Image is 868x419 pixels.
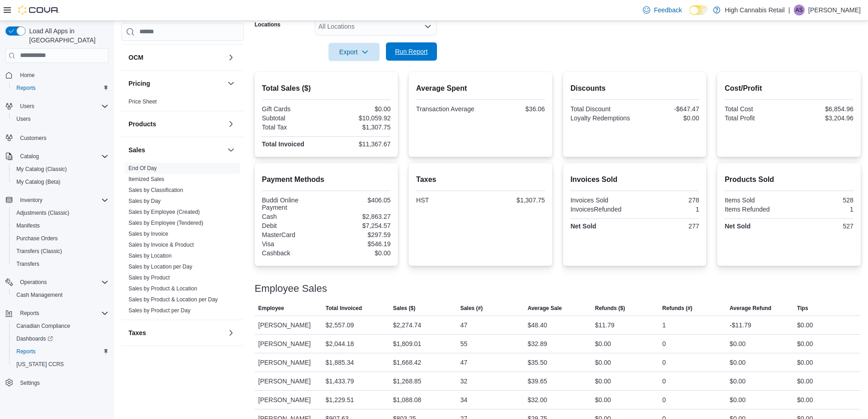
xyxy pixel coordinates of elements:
div: 527 [791,222,853,230]
a: My Catalog (Classic) [13,164,71,175]
button: Catalog [16,151,42,162]
span: Users [13,114,108,124]
p: | [788,5,790,16]
div: $32.00 [528,394,547,405]
span: Sales by Invoice & Product [128,241,194,248]
span: Cash Management [16,291,62,299]
span: Price Sheet [128,98,157,105]
a: Customers [16,133,50,144]
div: Buddi Online Payment [262,197,324,211]
div: Total Discount [570,105,633,113]
button: Adjustments (Classic) [9,207,112,219]
span: Reports [16,308,108,319]
span: Export [334,43,374,61]
button: Purchase Orders [9,232,112,245]
a: Sales by Location per Day [128,264,192,270]
button: Transfers [9,258,112,270]
div: Sales [121,163,244,320]
span: End Of Day [128,165,157,172]
span: Cash Management [13,290,108,300]
div: $1,229.51 [326,394,354,405]
span: Average Refund [729,305,771,312]
span: Sales (#) [460,305,483,312]
button: Pricing [226,78,236,89]
button: Taxes [226,327,236,338]
button: My Catalog (Beta) [9,176,112,188]
div: Cashback [262,249,324,257]
div: Invoices Sold [570,197,633,204]
button: [US_STATE] CCRS [9,358,112,371]
div: [PERSON_NAME] [255,391,322,409]
div: $32.89 [528,338,547,349]
button: Sales [128,145,224,155]
span: Washington CCRS [13,359,108,370]
label: Locations [255,21,281,28]
div: $2,044.18 [326,338,354,349]
div: $2,557.09 [326,320,354,331]
button: Run Report [386,42,437,61]
div: $1,307.75 [483,197,545,204]
span: Reports [16,84,36,92]
span: Dashboards [16,335,53,342]
div: $0.00 [595,357,611,368]
button: OCM [226,52,236,63]
div: $6,854.96 [791,105,853,113]
div: 1 [663,320,666,331]
a: Canadian Compliance [13,321,74,331]
div: -$11.79 [729,320,751,331]
span: Sales by Location per Day [128,263,192,270]
h3: OCM [128,53,144,62]
span: Dashboards [13,333,108,344]
p: High Cannabis Retail [725,5,785,16]
div: $0.00 [797,338,813,349]
button: Cash Management [9,289,112,301]
span: My Catalog (Beta) [13,176,108,187]
a: Sales by Employee (Created) [128,209,200,215]
strong: Total Invoiced [262,140,304,148]
h3: Pricing [128,79,150,88]
div: $0.00 [797,320,813,331]
span: Reports [13,83,108,93]
span: Total Invoiced [326,305,362,312]
span: Operations [20,279,47,286]
div: 278 [637,197,699,204]
div: $7,254.57 [328,222,390,229]
span: Sales by Location [128,252,172,259]
a: Sales by Location [128,253,172,259]
div: 47 [460,357,467,368]
div: $1,809.01 [393,338,421,349]
span: Catalog [20,153,39,160]
h2: Payment Methods [262,174,391,185]
strong: Net Sold [570,222,596,230]
div: Transaction Average [416,105,478,113]
h2: Cost/Profit [724,83,853,94]
div: $48.40 [528,320,547,331]
div: 277 [637,222,699,230]
span: My Catalog (Classic) [13,164,108,175]
span: Sales by Classification [128,186,183,194]
button: Operations [16,277,51,288]
span: [US_STATE] CCRS [16,361,64,368]
span: Users [16,115,31,123]
div: $2,863.27 [328,213,390,220]
span: My Catalog (Beta) [16,178,61,186]
a: Sales by Employee (Tendered) [128,220,203,226]
button: Taxes [128,328,224,337]
div: 0 [663,357,666,368]
div: 528 [791,197,853,204]
div: $0.00 [328,105,390,113]
a: Users [13,114,34,124]
a: Sales by Classification [128,187,183,193]
a: Itemized Sales [128,176,164,182]
button: Transfers (Classic) [9,245,112,258]
button: Reports [9,82,112,94]
a: Sales by Invoice [128,231,168,237]
div: $0.00 [729,357,745,368]
h3: Taxes [128,328,146,337]
span: Transfers (Classic) [16,248,62,255]
div: Gift Cards [262,105,324,113]
span: Run Report [395,47,428,56]
span: Employee [258,305,284,312]
span: Inventory [16,195,108,206]
span: Reports [20,310,39,317]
